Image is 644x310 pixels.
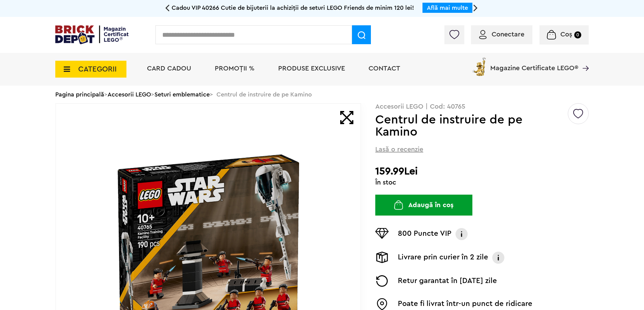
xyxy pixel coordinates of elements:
[560,31,572,38] span: Coș
[375,145,423,154] span: Lasă o recenzie
[108,91,151,97] a: Accesorii LEGO
[375,114,567,138] h1: Centrul de instruire de pe Kamino
[375,165,589,177] h2: 159.99Lei
[375,103,589,110] p: Accesorii LEGO | Cod: 40765
[172,5,414,11] span: Cadou VIP 40266 Cutie de bijuterii la achiziții de seturi LEGO Friends de minim 120 lei!
[455,228,468,240] img: Info VIP
[375,252,389,263] img: Livrare
[398,228,451,240] p: 800 Puncte VIP
[492,252,505,264] img: Info livrare prin curier
[369,65,400,72] a: Contact
[55,86,589,103] div: > > > Centrul de instruire de pe Kamino
[578,56,589,63] a: Magazine Certificate LEGO®
[147,65,191,72] a: Card Cadou
[427,5,468,11] a: Află mai multe
[479,31,524,38] a: Conectare
[55,91,104,97] a: Pagina principală
[375,179,589,186] div: În stoc
[574,31,581,38] small: 0
[154,91,210,97] a: Seturi emblematice
[398,252,488,264] p: Livrare prin curier în 2 zile
[398,275,497,287] p: Retur garantat în [DATE] zile
[375,228,389,239] img: Puncte VIP
[78,65,117,73] span: CATEGORII
[375,275,389,287] img: Returnare
[375,195,472,216] button: Adaugă în coș
[492,31,524,38] span: Conectare
[278,65,345,72] a: Produse exclusive
[490,56,578,72] span: Magazine Certificate LEGO®
[215,65,255,72] a: PROMOȚII %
